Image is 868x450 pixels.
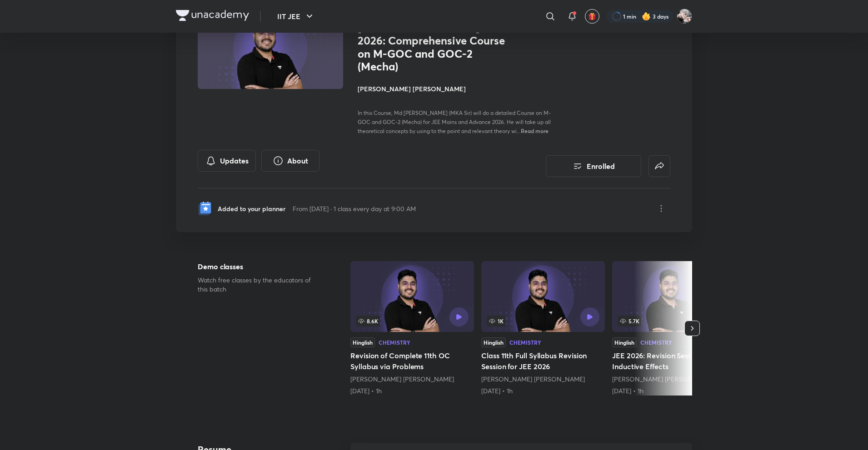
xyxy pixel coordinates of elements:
[481,261,605,396] a: Class 11th Full Syllabus Revision Session for JEE 2026
[588,12,596,20] img: avatar
[379,340,410,345] div: Chemistry
[350,375,454,383] a: [PERSON_NAME] [PERSON_NAME]
[198,261,321,272] h5: Demo classes
[358,21,506,73] h1: [DEMOGRAPHIC_DATA] 2026: Comprehensive Course on M-GOC and GOC-2 (Mecha)
[481,375,605,384] div: Mohammad Kashif Alam
[612,375,716,383] a: [PERSON_NAME] [PERSON_NAME]
[642,12,651,21] img: streak
[481,261,605,396] a: 1KHinglishChemistryClass 11th Full Syllabus Revision Session for JEE 2026[PERSON_NAME] [PERSON_NA...
[356,316,380,326] span: 8.6K
[509,340,541,345] div: Chemistry
[350,261,474,396] a: 8.6KHinglishChemistryRevision of Complete 11th OC Syllabus via Problems[PERSON_NAME] [PERSON_NAME...
[350,375,474,384] div: Mohammad Kashif Alam
[585,9,599,24] button: avatar
[176,10,249,23] a: Company Logo
[350,261,474,396] a: Revision of Complete 11th OC Syllabus via Problems
[618,316,641,326] span: 5.7K
[481,350,605,372] h5: Class 11th Full Syllabus Revision Session for JEE 2026
[176,10,249,21] img: Company Logo
[350,386,474,396] div: 27th Apr • 1h
[612,337,637,347] div: Hinglish
[677,9,692,24] img: Navin Raj
[198,150,256,172] button: Updates
[218,204,285,213] p: Added to your planner
[196,6,344,90] img: Thumbnail
[481,337,506,347] div: Hinglish
[350,350,474,372] h5: Revision of Complete 11th OC Syllabus via Problems
[612,350,736,372] h5: JEE 2026: Revision Session on Inductive Effects
[612,375,736,384] div: Mohammad Kashif Alam
[612,386,736,396] div: 18th Jun • 1h
[481,386,605,396] div: 4th Jun • 1h
[481,375,585,383] a: [PERSON_NAME] [PERSON_NAME]
[261,150,319,172] button: About
[293,204,416,213] p: From [DATE] · 1 class every day at 9:00 AM
[612,261,736,396] a: 5.7KHinglishChemistryJEE 2026: Revision Session on Inductive Effects[PERSON_NAME] [PERSON_NAME][D...
[649,155,670,177] button: false
[350,337,375,347] div: Hinglish
[487,316,505,326] span: 1K
[358,109,551,134] span: In this Course, Md [PERSON_NAME] (MKA Sir) will do a detailed Course on M-GOC and GOC-2 (Mecha) f...
[272,7,320,25] button: IIT JEE
[198,276,321,294] p: Watch free classes by the educators of this batch
[612,261,736,396] a: JEE 2026: Revision Session on Inductive Effects
[546,155,641,177] button: Enrolled
[358,84,561,94] h4: [PERSON_NAME] [PERSON_NAME]
[521,127,549,134] span: Read more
